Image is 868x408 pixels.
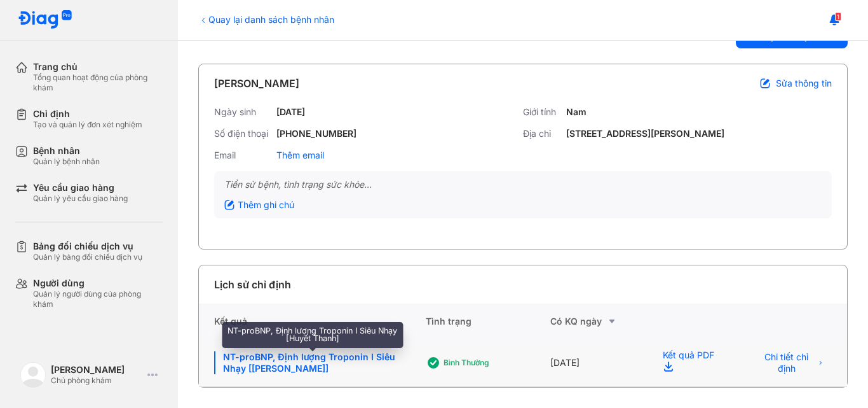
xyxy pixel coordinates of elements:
div: Bảng đối chiếu dịch vụ [33,241,142,252]
div: Tổng quan hoạt động của phòng khám [33,73,163,93]
div: Địa chỉ [523,128,561,139]
div: Số điện thoại [214,128,271,139]
div: Người dùng [33,278,163,289]
div: Tiền sử bệnh, tình trạng sức khỏe... [224,179,822,190]
div: Bệnh nhân [33,145,100,157]
div: Yêu cầu giao hàng [33,182,128,193]
img: logo [20,362,46,388]
div: [DATE] [550,339,648,387]
span: Chi tiết chỉ định [759,351,815,374]
div: Quản lý người dùng của phòng khám [33,289,163,309]
div: Quản lý yêu cầu giao hàng [33,193,128,204]
div: [PERSON_NAME] [51,364,142,376]
div: NT-proBNP, Định lượng Troponin I Siêu Nhạy [[PERSON_NAME]] [214,351,410,374]
div: Giới tính [523,106,561,118]
div: Email [214,150,271,161]
div: Kết quả [199,304,426,339]
div: Có KQ ngày [550,314,648,329]
div: Ngày sinh [214,106,271,118]
div: Trang chủ [33,61,163,73]
div: Quản lý bảng đối chiếu dịch vụ [33,252,142,262]
div: Nam [566,106,587,118]
div: Bình thường [444,358,545,368]
img: logo [18,10,72,30]
div: [STREET_ADDRESS][PERSON_NAME] [566,128,724,139]
div: Chỉ định [33,108,142,120]
div: Lịch sử chỉ định [214,277,291,292]
div: Thêm ghi chú [224,199,294,211]
div: Thêm email [276,150,324,161]
div: Chủ phòng khám [51,376,142,386]
div: Tạo và quản lý đơn xét nghiệm [33,120,142,130]
div: Quản lý bệnh nhân [33,157,100,167]
div: Quay lại danh sách bệnh nhân [198,13,334,26]
span: 1 [835,12,841,21]
div: Tình trạng [426,304,550,339]
div: [DATE] [276,106,305,118]
span: Sửa thông tin [776,78,832,89]
button: Chi tiết chỉ định [751,353,832,373]
div: Kết quả PDF [648,339,736,387]
div: [PHONE_NUMBER] [276,128,356,139]
div: [PERSON_NAME] [214,76,299,91]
